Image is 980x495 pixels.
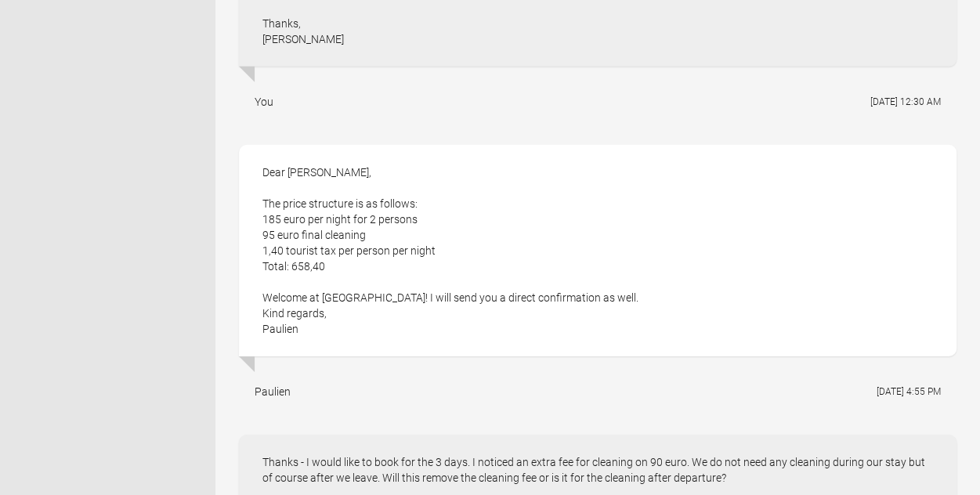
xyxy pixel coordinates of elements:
flynt-date-display: [DATE] 4:55 PM [877,386,941,397]
div: Paulien [255,384,291,399]
flynt-date-display: [DATE] 12:30 AM [870,96,941,107]
div: Dear [PERSON_NAME], The price structure is as follows: 185 euro per night for 2 persons 95 euro f... [239,145,956,356]
div: You [255,94,273,110]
